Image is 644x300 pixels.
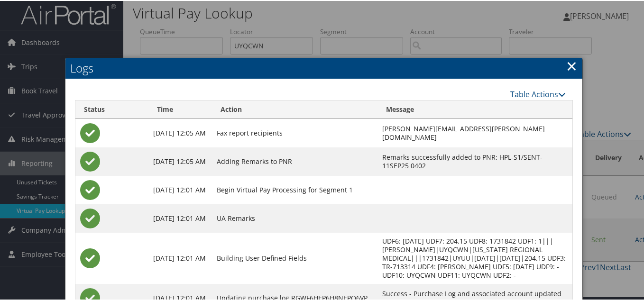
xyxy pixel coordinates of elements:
[148,175,212,203] td: [DATE] 12:01 AM
[566,55,577,74] a: Close
[212,203,377,232] td: UA Remarks
[148,232,212,283] td: [DATE] 12:01 AM
[377,232,573,283] td: UDF6: [DATE] UDF7: 204.15 UDF8: 1731842 UDF1: 1|||[PERSON_NAME]|UYQCWN|[US_STATE] REGIONAL MEDICA...
[65,57,583,78] h2: Logs
[148,146,212,175] td: [DATE] 12:05 AM
[212,232,377,283] td: Building User Defined Fields
[377,118,573,146] td: [PERSON_NAME][EMAIL_ADDRESS][PERSON_NAME][DOMAIN_NAME]
[377,146,573,175] td: Remarks successfully added to PNR: HPL-S1/SENT-11SEP25 0402
[510,88,566,99] a: Table Actions
[212,175,377,203] td: Begin Virtual Pay Processing for Segment 1
[148,100,212,118] th: Time: activate to sort column ascending
[148,118,212,146] td: [DATE] 12:05 AM
[212,146,377,175] td: Adding Remarks to PNR
[212,118,377,146] td: Fax report recipients
[212,100,377,118] th: Action: activate to sort column ascending
[377,100,573,118] th: Message: activate to sort column ascending
[148,203,212,232] td: [DATE] 12:01 AM
[75,100,148,118] th: Status: activate to sort column ascending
